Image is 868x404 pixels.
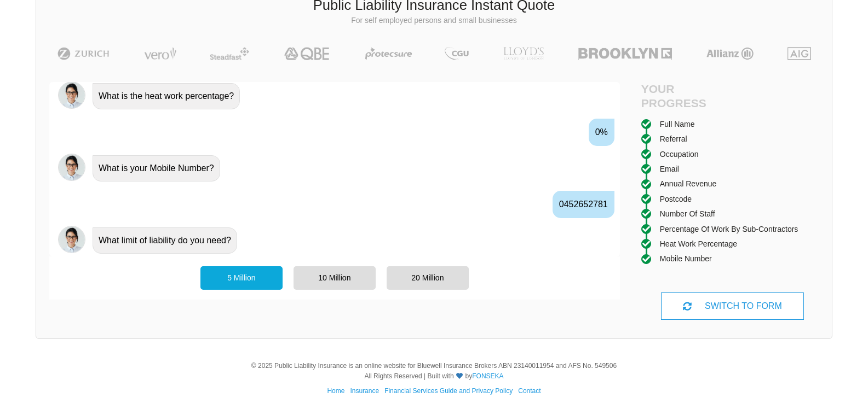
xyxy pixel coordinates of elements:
[472,372,503,380] a: FONSEKA
[660,238,737,250] div: Heat work percentage
[205,47,254,60] img: Steadfast | Public Liability Insurance
[660,133,687,145] div: Referral
[58,154,85,181] img: Chatbot | PLI
[440,47,473,60] img: CGU | Public Liability Insurance
[53,47,114,60] img: Zurich | Public Liability Insurance
[93,227,237,254] div: What limit of liability do you need?
[574,47,676,60] img: Brooklyn | Public Liability Insurance
[553,191,614,218] div: 0452652781
[58,226,85,253] img: Chatbot | PLI
[660,178,717,190] div: Annual Revenue
[497,47,550,60] img: LLOYD's | Public Liability Insurance
[641,82,733,109] h4: Your Progress
[518,387,541,395] a: Contact
[139,47,181,60] img: Vero | Public Liability Insurance
[93,83,240,109] div: What is the heat work percentage?
[660,253,712,265] div: Mobile Number
[660,208,715,220] div: Number of staff
[660,163,679,175] div: Email
[660,118,695,130] div: Full Name
[44,15,824,26] p: For self employed persons and small businesses
[660,148,699,160] div: Occupation
[278,47,337,60] img: QBE | Public Liability Insurance
[294,266,376,289] div: 10 Million
[93,155,220,181] div: What is your Mobile Number?
[350,387,379,395] a: Insurance
[327,387,344,395] a: Home
[701,47,759,60] img: Allianz | Public Liability Insurance
[783,47,815,60] img: AIG | Public Liability Insurance
[387,266,469,289] div: 20 Million
[200,266,283,289] div: 5 Million
[589,119,614,146] div: 0%
[660,223,798,235] div: Percentage of work by sub-contractors
[361,47,416,60] img: Protecsure | Public Liability Insurance
[661,292,804,320] div: SWITCH TO FORM
[660,193,692,205] div: Postcode
[58,81,85,109] img: Chatbot | PLI
[384,387,513,395] a: Financial Services Guide and Privacy Policy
